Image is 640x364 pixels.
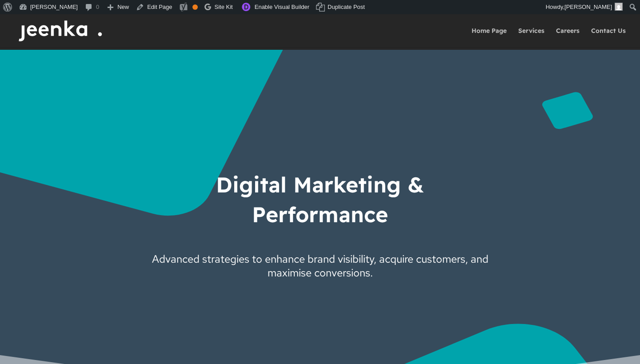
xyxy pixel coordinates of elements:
span: Advanced strategies to enhance brand visibility, acquire customers, and maximise conversions. [147,252,493,280]
a: Careers [556,28,580,47]
a: Services [518,28,544,47]
span: Site Kit [215,4,233,10]
div: OK [192,4,198,10]
img: Jeenka [15,14,113,47]
a: Contact Us [591,28,626,47]
a: Home Page [472,28,507,47]
h1: Digital Marketing & Performance [147,170,493,252]
span: [PERSON_NAME] [564,4,612,10]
